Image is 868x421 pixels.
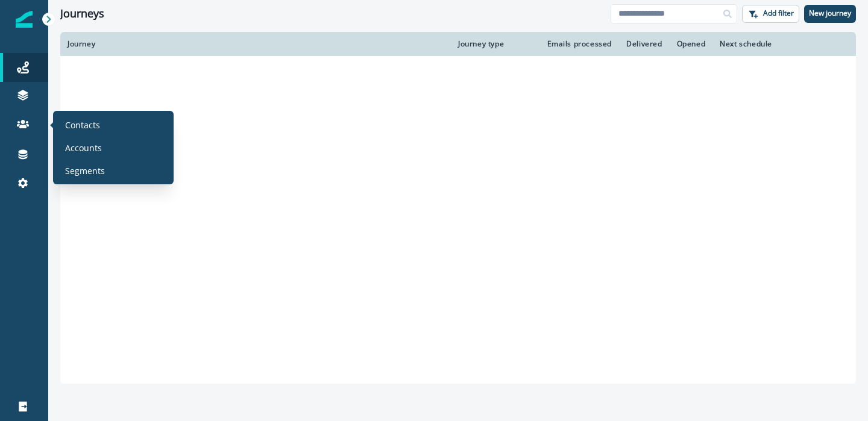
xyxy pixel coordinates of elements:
div: Emails processed [544,39,612,49]
div: Journey type [458,39,530,49]
div: Opened [677,39,706,49]
button: New journey [804,5,856,23]
h1: Journeys [60,7,104,20]
div: Delivered [626,39,662,49]
div: Journey [68,39,444,49]
img: Inflection [16,11,33,28]
a: Segments [58,161,169,179]
p: Add filter [763,9,794,17]
a: Accounts [58,139,169,157]
p: Accounts [65,142,102,154]
p: Segments [65,164,105,177]
a: Contacts [58,116,169,134]
p: New journey [809,9,851,17]
button: Add filter [742,5,799,23]
div: Next schedule [720,39,820,49]
p: Contacts [65,119,100,131]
